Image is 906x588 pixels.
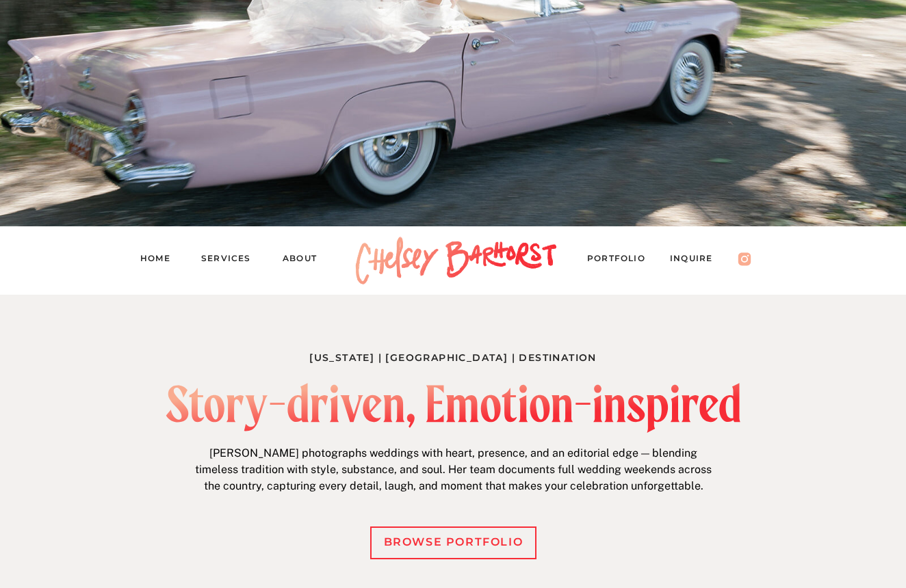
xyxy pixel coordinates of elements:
[201,251,263,270] a: Services
[377,533,530,552] a: browse portfolio
[307,349,599,364] h1: [US_STATE] | [GEOGRAPHIC_DATA] | Destination
[140,251,181,270] a: Home
[190,445,716,498] p: [PERSON_NAME] photographs weddings with heart, presence, and an editorial edge — blending timeles...
[587,251,658,270] a: PORTFOLIO
[283,251,330,270] a: About
[670,251,726,270] a: Inquire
